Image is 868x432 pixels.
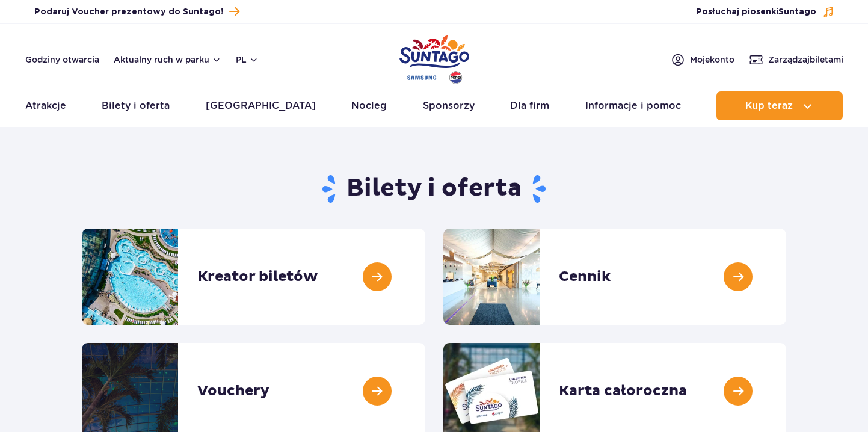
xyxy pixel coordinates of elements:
h1: Bilety i oferta [82,173,786,205]
a: Nocleg [351,91,387,120]
span: Kup teraz [745,100,793,111]
button: pl [236,54,259,66]
button: Kup teraz [716,91,843,120]
a: Sponsorzy [423,91,475,120]
button: Aktualny ruch w parku [114,55,221,64]
span: Suntago [778,8,816,16]
a: Dla firm [510,91,549,120]
a: Podaruj Voucher prezentowy do Suntago! [34,4,239,20]
button: Posłuchaj piosenkiSuntago [696,6,834,18]
span: Moje konto [690,54,734,66]
a: Bilety i oferta [102,91,170,120]
a: Godziny otwarcia [25,54,99,66]
a: Zarządzajbiletami [749,52,843,67]
span: Podaruj Voucher prezentowy do Suntago! [34,6,223,18]
a: Mojekonto [671,52,734,67]
a: Atrakcje [25,91,66,120]
span: Posłuchaj piosenki [696,6,816,18]
span: Zarządzaj biletami [768,54,843,66]
a: [GEOGRAPHIC_DATA] [206,91,316,120]
a: Park of Poland [399,30,469,85]
a: Informacje i pomoc [585,91,681,120]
